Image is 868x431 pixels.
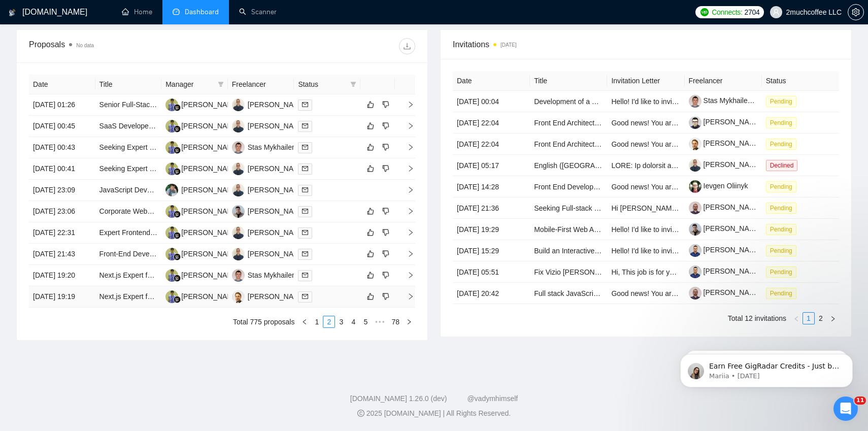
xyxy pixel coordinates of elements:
p: Earn Free GigRadar Credits - Just by Sharing Your Story! 💬 Want more credits for sending proposal... [44,29,175,39]
span: filter [216,77,226,92]
img: c14GLR6N7I1IchW6dioHkNTF-8XeD7SQBeI524bxvhuw9aB0WqhQEE0QqCu_t8OnWj [689,244,702,257]
a: AD[PERSON_NAME] [165,292,240,300]
img: AD [165,141,178,154]
img: AD [165,248,178,260]
span: mail [302,144,308,150]
td: [DATE] 00:41 [29,158,95,180]
td: Development of a Mortgage Calculator with Overdraft Loan Feature [530,91,607,112]
a: Pending [766,182,800,190]
a: VB[PERSON_NAME] [232,292,306,300]
a: YO[PERSON_NAME] [232,228,306,236]
button: like [364,98,377,111]
img: YO [232,226,245,239]
li: 2 [323,316,335,328]
div: [PERSON_NAME] [181,184,240,195]
td: [DATE] 01:26 [29,94,95,116]
span: like [367,101,374,109]
button: like [364,290,377,303]
button: right [827,312,839,324]
div: Proposals [29,38,222,54]
img: AD [165,98,178,111]
span: like [367,143,374,151]
span: mail [302,165,308,172]
a: 2 [323,316,335,327]
td: Expert Frontend Developer (React & Vanilla JS) for web app. UK remote. English language necessary [95,222,162,244]
span: mail [302,229,308,236]
a: Mobile-First Web App and CRM Integration Developer for Youth-Focused Startup [534,225,788,234]
a: [PERSON_NAME] [689,288,762,296]
span: Invitations [453,38,839,51]
td: Seeking Expert Software Agency for Innovative AI-Powered App - React.js, Node.js, Open-Source AI) [95,137,162,158]
button: like [364,120,377,132]
a: Fix Vizio [PERSON_NAME] TV app (HTML5) [534,268,676,276]
a: Pending [766,268,800,276]
span: Status [298,79,346,90]
a: Declined [766,161,802,169]
a: Build an Interactive Code Learning Platform with Course Creation Tools and AI Assistant [534,247,811,255]
img: YO [232,120,245,132]
td: Fix Vizio OTT TV app (HTML5) [530,261,607,283]
td: [DATE] 00:45 [29,116,95,137]
li: 3 [335,316,347,328]
div: [PERSON_NAME] [181,206,240,217]
li: 1 [803,312,815,324]
td: [DATE] 19:19 [29,286,95,308]
span: 2704 [745,7,760,18]
a: AD[PERSON_NAME] [165,228,240,236]
td: [DATE] 23:09 [29,180,95,201]
a: [PERSON_NAME] [689,267,762,275]
span: right [399,101,414,108]
a: AD[PERSON_NAME] [165,164,240,172]
img: gigradar-bm.png [174,104,181,111]
a: YO[PERSON_NAME] [232,164,306,172]
a: Pending [766,97,800,105]
td: Seeking Full-stack Developers with Python, Databases (SQL), and cloud experience - DSQL-2025-q3 [530,197,607,219]
img: c1bgHKCDA4PCW6-DS9528fDh2Lb34EXm3wNNH5zSmqIerQKaeVyImUPpKiLabhjr8i [689,116,702,129]
a: Next.js Expert for Quick UI Fixes [99,292,202,301]
a: Front-End Developer (React/Tailwind) to Build Quiz + PDF Web App (Stripe/Vercel) [99,250,360,258]
td: Next.js Expert for Quick UI Fixes [95,265,162,286]
li: 78 [388,316,403,328]
time: [DATE] [500,42,516,48]
td: Front End Developer Needed for BuildPartner Technology Ltd [530,176,607,197]
a: Front End Architect / Angula Expert for Healthcare AI Platform [534,140,728,148]
button: dislike [380,269,392,281]
div: [PERSON_NAME] [181,270,240,281]
a: 1 [311,316,322,327]
span: left [793,316,799,322]
a: [PERSON_NAME] [689,160,762,169]
img: Profile image for Mariia [23,30,39,47]
span: mail [302,123,308,129]
a: Seeking Full-stack Developers with Python, Databases (SQL), and cloud experience - DSQL-2025-q3 [534,204,853,212]
span: like [367,228,374,237]
td: [DATE] 22:04 [453,112,530,134]
img: YO [232,248,245,260]
td: JavaScript Developer to Customize Telehealth Questionnaire [95,180,162,201]
th: Title [95,75,162,94]
li: Next 5 Pages [372,316,388,328]
span: dislike [382,164,389,173]
div: Stas Mykhailenko [248,142,304,153]
a: 78 [388,316,403,327]
a: Corporate Website Design & Development (Consulting/Enterprise Style – Similar to Deloitte, [PERSO... [99,207,452,215]
div: [PERSON_NAME] [248,206,306,217]
a: SMStas Mykhailenko [232,143,304,151]
a: Pending [766,204,800,212]
img: c1WxZA2bjbgbydZ-q_2z9l-doIlUJZHL8MQgdLaJUCaf3roI3r5noCBga-aKXeI952 [689,287,702,300]
img: AD [165,205,178,218]
a: AZ[PERSON_NAME] [232,207,306,215]
button: like [364,269,377,281]
div: [PERSON_NAME] [248,120,306,131]
span: ••• [372,316,388,328]
div: [PERSON_NAME] [248,291,306,302]
a: 4 [348,316,359,327]
td: Next.js Expert for Quick UI Fixes [95,286,162,308]
img: c1d0wbaFFA2sTWrDmVpuJbliZmiyhFf7wJcyZAaXLhJyQQWlWnEQalfiju4epGpwyo [689,180,702,193]
li: Previous Page [298,316,311,328]
img: c10u2D0aHAE_tnhOCXbqDsldcaYvr8fZxz2knscL61ViqVN-1K1O2AtqNRUeJaL-rt [689,138,702,150]
span: mail [302,102,308,108]
li: 2 [815,312,827,324]
a: Expert Frontend Developer (React & Vanilla JS) for web app. UK remote. English language necessary [99,228,420,237]
button: dislike [380,248,392,260]
li: 1 [311,316,323,328]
